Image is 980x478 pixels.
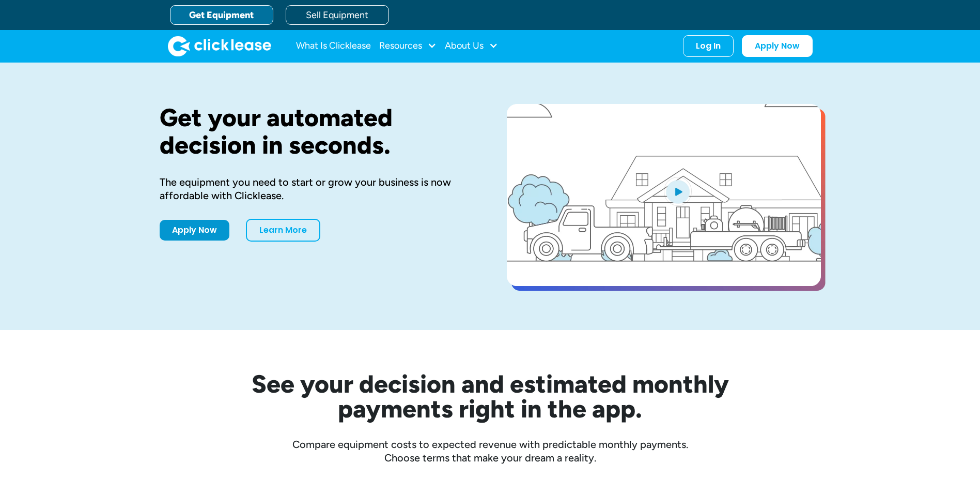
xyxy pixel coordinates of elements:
[696,41,721,51] div: Log In
[168,36,271,56] a: home
[168,36,271,56] img: Clicklease logo
[286,5,389,25] a: Sell Equipment
[160,438,821,465] div: Compare equipment costs to expected revenue with predictable monthly payments. Choose terms that ...
[379,36,437,56] div: Resources
[507,104,821,286] a: open lightbox
[160,175,474,202] div: The equipment you need to start or grow your business is now affordable with Clicklease.
[246,219,320,242] a: Learn More
[664,177,692,206] img: Blue play button logo on a light blue circular background
[742,35,813,57] a: Apply Now
[201,371,780,421] h2: See your decision and estimated monthly payments right in the app.
[296,36,371,56] a: What Is Clicklease
[160,220,229,241] a: Apply Now
[160,104,474,159] h1: Get your automated decision in seconds.
[170,5,273,25] a: Get Equipment
[445,36,498,56] div: About Us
